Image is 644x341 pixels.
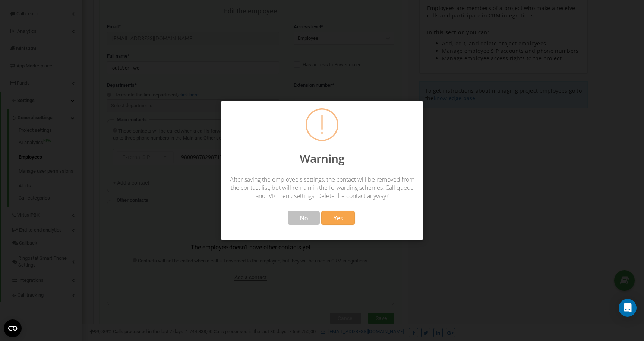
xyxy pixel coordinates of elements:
button: No [288,211,320,225]
span: Yes [333,214,343,222]
span: After saving the employee's settings, the contact will be removed from the contact list, but will... [230,175,414,200]
span: Warning [300,151,345,166]
div: Open Intercom Messenger [619,299,637,317]
button: Open CMP widget [4,319,22,337]
button: Yes [321,211,355,225]
span: No [300,214,308,222]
